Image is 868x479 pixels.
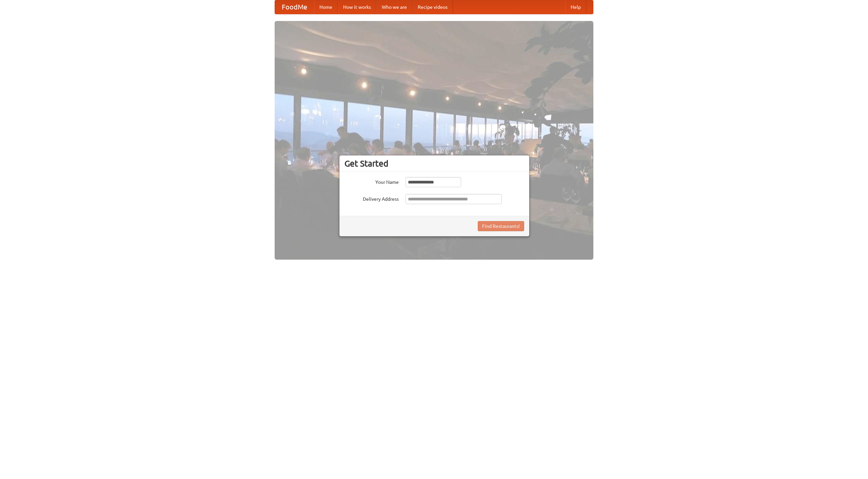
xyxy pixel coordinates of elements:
h3: Get Started [344,158,524,169]
label: Delivery Address [344,194,399,202]
label: Your Name [344,177,399,186]
a: Who we are [376,0,412,14]
a: Home [314,0,338,14]
a: How it works [338,0,376,14]
a: FoodMe [275,0,314,14]
a: Help [565,0,586,14]
button: Find Restaurants! [478,221,524,231]
a: Recipe videos [412,0,453,14]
